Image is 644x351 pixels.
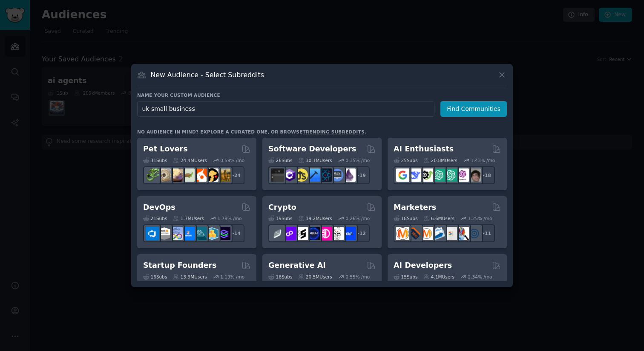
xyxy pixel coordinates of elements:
div: 0.59 % /mo [220,157,244,163]
div: + 12 [352,224,370,242]
h2: Generative AI [268,260,326,271]
img: csharp [283,168,296,182]
img: cockatiel [193,168,207,182]
div: 1.79 % /mo [218,215,242,221]
img: GoogleGeminiAI [396,168,409,182]
div: 19 Sub s [268,215,292,221]
img: OnlineMarketing [468,227,481,240]
img: software [271,168,284,182]
h2: Marketers [394,202,436,213]
img: azuredevops [146,227,159,240]
div: 31 Sub s [143,157,167,163]
div: 20.5M Users [298,274,332,280]
div: + 14 [227,224,244,242]
div: 0.55 % /mo [345,274,370,280]
img: platformengineering [193,227,207,240]
img: turtle [181,168,195,182]
div: 24.4M Users [173,157,207,163]
div: 1.7M Users [173,215,204,221]
div: 15 Sub s [394,274,417,280]
div: 4.1M Users [423,274,454,280]
div: 16 Sub s [268,274,292,280]
h2: Software Developers [268,144,356,154]
button: Find Communities [440,101,507,117]
h3: New Audience - Select Subreddits [151,70,264,79]
img: AItoolsCatalog [420,168,433,182]
h2: Crypto [268,202,296,213]
img: AskMarketing [420,227,433,240]
div: 13.9M Users [173,274,207,280]
img: ballpython [158,168,171,182]
div: 21 Sub s [143,215,167,221]
img: content_marketing [396,227,409,240]
img: DevOpsLinks [181,227,195,240]
img: Emailmarketing [432,227,445,240]
h2: DevOps [143,202,175,213]
img: DeepSeek [408,168,421,182]
h2: Pet Lovers [143,144,188,154]
img: aws_cdk [205,227,218,240]
img: learnjavascript [295,168,308,182]
div: + 18 [477,166,495,184]
div: + 11 [477,224,495,242]
div: 1.19 % /mo [220,274,244,280]
img: AskComputerScience [331,168,344,182]
div: 1.43 % /mo [471,157,495,163]
div: + 24 [227,166,244,184]
img: iOSProgramming [307,168,320,182]
img: ethfinance [271,227,284,240]
img: 0xPolygon [283,227,296,240]
div: 6.6M Users [423,215,454,221]
img: elixir [342,168,356,182]
h2: Startup Founders [143,260,216,271]
img: ethstaker [295,227,308,240]
input: Pick a short name, like "Digital Marketers" or "Movie-Goers" [137,101,434,117]
img: googleads [444,227,457,240]
img: bigseo [408,227,421,240]
img: web3 [307,227,320,240]
img: chatgpt_promptDesign [432,168,445,182]
img: OpenAIDev [456,168,469,182]
div: 0.26 % /mo [345,215,370,221]
div: 0.35 % /mo [345,157,370,163]
img: defi_ [342,227,356,240]
img: defiblockchain [319,227,332,240]
h2: AI Developers [394,260,452,271]
img: CryptoNews [331,227,344,240]
h3: Name your custom audience [137,92,507,98]
a: trending subreddits [302,129,364,134]
div: No audience in mind? Explore a curated one, or browse . [137,129,366,135]
div: 26 Sub s [268,157,292,163]
div: 16 Sub s [143,274,167,280]
img: chatgpt_prompts_ [444,168,457,182]
img: Docker_DevOps [170,227,183,240]
img: reactnative [319,168,332,182]
img: MarketingResearch [456,227,469,240]
img: dogbreed [217,168,230,182]
div: 30.1M Users [298,157,332,163]
div: 19.2M Users [298,215,332,221]
img: PetAdvice [205,168,218,182]
img: ArtificalIntelligence [468,168,481,182]
img: herpetology [146,168,159,182]
img: PlatformEngineers [217,227,230,240]
div: 1.25 % /mo [468,215,492,221]
img: AWS_Certified_Experts [158,227,171,240]
img: leopardgeckos [170,168,183,182]
div: + 19 [352,166,370,184]
div: 2.34 % /mo [468,274,492,280]
h2: AI Enthusiasts [394,144,454,154]
div: 18 Sub s [394,215,417,221]
div: 20.8M Users [423,157,457,163]
div: 25 Sub s [394,157,417,163]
